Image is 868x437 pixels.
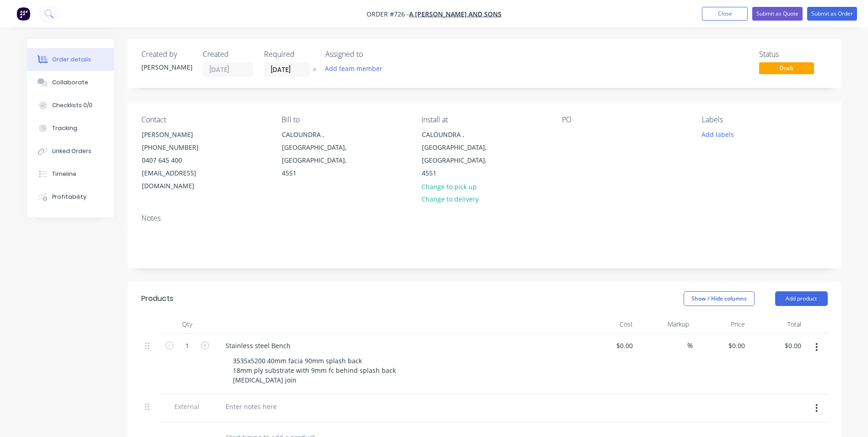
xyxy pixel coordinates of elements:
[687,340,693,351] span: %
[367,10,409,18] span: Order #726 -
[697,128,739,140] button: Add labels
[581,315,637,333] div: Cost
[684,291,755,306] button: Show / Hide columns
[325,50,417,59] div: Assigned to
[282,128,358,180] div: CALOUNDRA , [GEOGRAPHIC_DATA], [GEOGRAPHIC_DATA], 4551
[141,50,192,59] div: Created by
[807,7,857,21] button: Submit as Order
[27,140,114,163] button: Linked Orders
[52,170,76,178] div: Timeline
[52,193,86,201] div: Profitability
[27,48,114,71] button: Order details
[325,62,388,75] button: Add team member
[636,315,693,333] div: Markup
[416,180,481,192] button: Change to pick up
[52,55,91,64] div: Order details
[203,50,253,59] div: Created
[52,147,92,155] div: Linked Orders
[27,71,114,94] button: Collaborate
[141,62,192,72] div: [PERSON_NAME]
[226,354,405,387] div: 3535x5200 40mm facia 90mm splash back 18mm ply substrate with 9mm fc behind splash back [MEDICAL_...
[52,101,92,109] div: Checklists 0/0
[134,128,226,193] div: [PERSON_NAME][PHONE_NUMBER]0407 645 400[EMAIL_ADDRESS][DOMAIN_NAME]
[142,141,218,154] div: [PHONE_NUMBER]
[416,193,483,205] button: Change to delivery
[163,402,211,411] span: External
[142,167,218,192] div: [EMAIL_ADDRESS][DOMAIN_NAME]
[274,128,366,180] div: CALOUNDRA , [GEOGRAPHIC_DATA], [GEOGRAPHIC_DATA], 4551
[27,163,114,186] button: Timeline
[264,50,314,59] div: Required
[562,115,687,124] div: PO
[52,124,77,132] div: Tracking
[775,291,828,306] button: Add product
[141,115,267,124] div: Contact
[142,154,218,167] div: 0407 645 400
[422,128,498,180] div: CALOUNDRA , [GEOGRAPHIC_DATA], [GEOGRAPHIC_DATA], 4551
[693,315,749,333] div: Price
[702,7,748,21] button: Close
[218,339,298,352] div: Stainless steel Bench
[141,293,173,304] div: Products
[421,115,547,124] div: Install at
[52,78,88,87] div: Collaborate
[414,128,506,180] div: CALOUNDRA , [GEOGRAPHIC_DATA], [GEOGRAPHIC_DATA], 4551
[141,214,828,223] div: Notes
[759,62,814,74] span: Draft
[409,10,501,18] a: A [PERSON_NAME] AND SONS
[759,50,828,59] div: Status
[160,315,215,333] div: Qty
[27,186,114,208] button: Profitability
[320,62,387,75] button: Add team member
[752,7,803,21] button: Submit as Quote
[142,128,218,141] div: [PERSON_NAME]
[27,117,114,140] button: Tracking
[281,115,407,124] div: Bill to
[16,7,30,21] img: Factory
[749,315,805,333] div: Total
[27,94,114,117] button: Checklists 0/0
[702,115,827,124] div: Labels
